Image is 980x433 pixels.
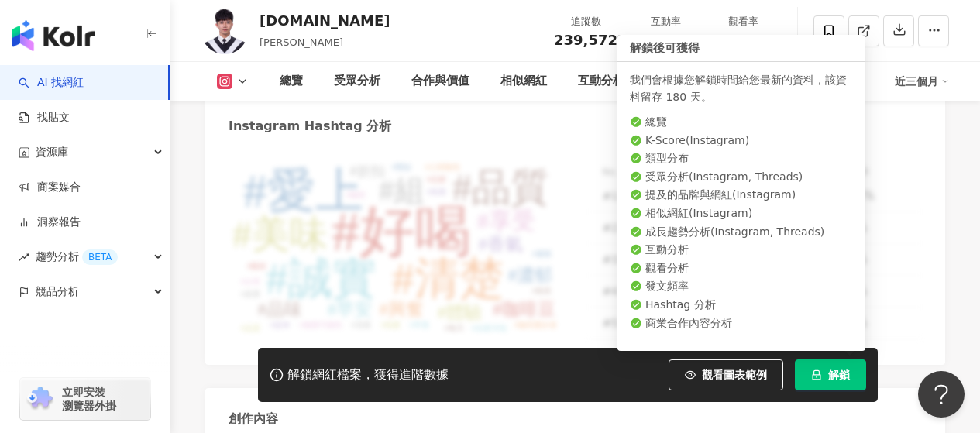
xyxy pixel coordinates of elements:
img: logo [12,20,95,51]
a: 洞察報告 [19,215,81,230]
span: 資源庫 [36,135,68,170]
li: 總覽 [630,115,853,130]
li: 類型分布 [630,151,853,167]
img: KOL Avatar [201,8,248,54]
span: 239,572 [554,32,617,48]
div: 追蹤數 [554,14,617,29]
a: searchAI 找網紅 [19,75,84,91]
span: rise [19,252,29,263]
li: 提及的品牌與網紅 ( Instagram ) [630,187,853,203]
li: 互動分析 [630,242,853,258]
li: 觀看分析 [630,261,853,277]
span: 觀看圖表範例 [702,369,767,381]
span: 185% [721,33,765,48]
div: 觀看率 [714,14,772,29]
li: K-Score ( Instagram ) [630,132,853,148]
li: 相似網紅 ( Instagram ) [630,206,853,222]
div: 總覽 [280,72,303,91]
div: 解鎖後可獲得 [617,35,865,62]
div: Instagram Hashtag 分析 [229,118,391,135]
div: 解鎖網紅檔案，獲得進階數據 [287,367,449,383]
div: 近三個月 [895,69,949,94]
a: chrome extension立即安裝 瀏覽器外掛 [20,378,150,420]
span: lock [811,369,822,380]
li: 受眾分析 ( Instagram, Threads ) [630,170,853,185]
div: 我們會根據您解鎖時間給您最新的資料，該資料留存 180 天。 [630,71,853,105]
button: 觀看圖表範例 [669,359,783,390]
span: 6.12% [641,33,689,48]
div: [DOMAIN_NAME] [260,11,390,30]
div: 相似網紅 [500,72,547,91]
button: 解鎖 [795,359,866,390]
span: 解鎖 [828,369,850,381]
a: 找貼文 [19,110,70,125]
li: 發文頻率 [630,279,853,294]
span: 競品分析 [36,274,79,309]
div: 互動率 [636,14,695,29]
span: 趨勢分析 [36,239,118,274]
span: 立即安裝 瀏覽器外掛 [62,385,116,413]
div: 受眾分析 [334,72,380,91]
li: 商業合作內容分析 [630,315,853,331]
div: BETA [82,249,118,265]
li: Hashtag 分析 [630,297,853,313]
div: 合作與價值 [411,72,469,91]
a: 商案媒合 [19,180,81,195]
span: [PERSON_NAME] [260,36,343,48]
div: 互動分析 [578,72,624,91]
div: 創作內容 [229,411,278,428]
img: chrome extension [25,387,55,411]
li: 成長趨勢分析 ( Instagram, Threads ) [630,224,853,239]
